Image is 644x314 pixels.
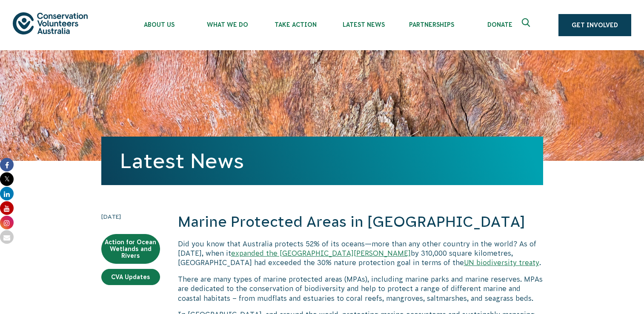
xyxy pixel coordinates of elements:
[193,21,261,28] span: What We Do
[101,234,160,264] a: Action for Ocean Wetlands and Rivers
[261,21,329,28] span: Take Action
[464,259,539,266] a: UN biodiversity treaty
[231,249,411,257] a: expanded the [GEOGRAPHIC_DATA][PERSON_NAME]
[329,21,398,28] span: Latest News
[178,212,543,232] h2: Marine Protected Areas in [GEOGRAPHIC_DATA]
[178,274,543,303] p: There are many types of marine protected areas (MPAs), including marine parks and marine reserves...
[125,21,193,28] span: About Us
[517,15,537,35] button: Expand search box Close search box
[13,12,88,34] img: logo.svg
[120,149,244,172] a: Latest News
[178,239,543,268] p: Did you know that Australia protects 52% of its oceans—more than any other country in the world? ...
[466,21,534,28] span: Donate
[398,21,466,28] span: Partnerships
[101,269,160,285] a: CVA Updates
[558,14,631,36] a: Get Involved
[522,18,532,32] span: Expand search box
[101,212,160,221] time: [DATE]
